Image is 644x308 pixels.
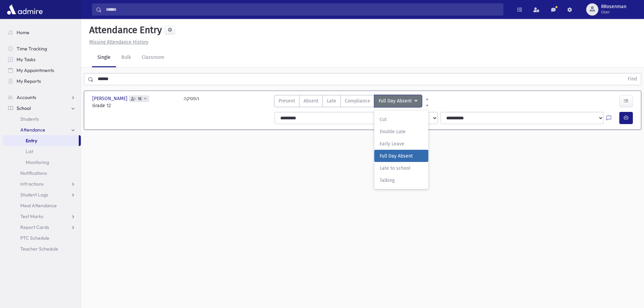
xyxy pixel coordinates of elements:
[374,111,428,189] div: Full Day Absent
[89,39,148,45] u: Missing Attendance History
[3,103,81,114] a: School
[17,94,36,100] span: Accounts
[26,148,33,155] span: List
[87,39,148,45] a: Missing Attendance History
[116,48,136,67] a: Bulk
[3,65,81,76] a: My Appointments
[26,159,49,165] span: Monitoring
[17,78,41,84] span: My Reports
[380,128,423,135] span: Double Late
[3,200,81,211] a: Meal Attendance
[17,105,31,111] span: School
[20,127,45,133] span: Attendance
[17,29,29,35] span: Home
[20,203,57,209] span: Meal Attendance
[345,97,370,104] span: Compliance
[5,3,44,16] img: AdmirePro
[20,224,49,230] span: Report Cards
[20,170,47,176] span: Notifications
[3,243,81,254] a: Teacher Schedule
[184,95,199,109] div: הפסקה
[3,222,81,233] a: Report Cards
[20,116,39,122] span: Students
[379,97,413,105] span: Full Day Absent
[20,235,49,241] span: PTC Schedule
[3,76,81,87] a: My Reports
[136,48,170,67] a: Classroom
[380,152,423,160] span: Full Day Absent
[304,97,318,104] span: Absent
[137,97,143,101] span: 15
[3,92,81,103] a: Accounts
[380,177,423,184] span: Talking
[3,43,81,54] a: Time Tracking
[92,102,177,109] span: Grade 12
[17,56,35,63] span: My Tasks
[374,95,422,107] button: Full Day Absent
[17,46,47,52] span: Time Tracking
[274,95,422,109] div: AttTypes
[3,146,81,157] a: List
[20,181,44,187] span: Infractions
[3,54,81,65] a: My Tasks
[380,140,423,147] span: Early Leave
[17,67,54,73] span: My Appointments
[3,27,81,38] a: Home
[92,95,129,102] span: [PERSON_NAME]
[624,73,641,85] button: Find
[92,48,116,67] a: Single
[3,114,81,124] a: Students
[327,97,336,104] span: Late
[380,116,423,123] span: Cut
[20,192,48,198] span: Student Logs
[601,9,626,15] span: User
[3,211,81,222] a: Test Marks
[601,4,626,9] span: RRosenman
[3,168,81,179] a: Notifications
[20,246,58,252] span: Teacher Schedule
[279,97,295,104] span: Present
[3,189,81,200] a: Student Logs
[380,165,423,172] span: Late to school
[3,124,81,135] a: Attendance
[102,3,503,16] input: Search
[20,213,43,219] span: Test Marks
[3,179,81,189] a: Infractions
[3,157,81,168] a: Monitoring
[87,24,162,36] h5: Attendance Entry
[26,138,37,144] span: Entry
[3,233,81,243] a: PTC Schedule
[3,135,79,146] a: Entry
